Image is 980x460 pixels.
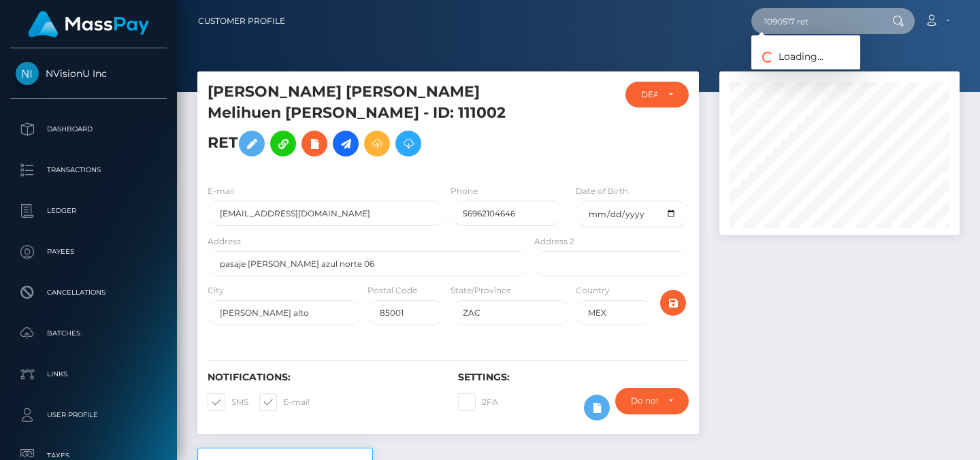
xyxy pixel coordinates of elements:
[10,235,167,269] a: Payees
[751,50,823,63] span: Loading...
[10,276,167,310] a: Cancellations
[208,393,248,411] label: SMS
[198,7,285,35] a: Customer Profile
[16,323,161,344] p: Batches
[576,284,610,297] label: Country
[16,242,161,262] p: Payees
[10,357,167,391] a: Links
[16,282,161,303] p: Cancellations
[10,67,167,80] span: NVisionU Inc
[615,388,689,414] button: Do not require
[208,82,521,163] h5: [PERSON_NAME] [PERSON_NAME] Melihuen [PERSON_NAME] - ID: 111002 RET
[458,372,688,383] h6: Settings:
[208,185,234,197] label: E-mail
[625,82,689,108] button: DEACTIVE
[534,235,574,248] label: Address 2
[367,284,417,297] label: Postal Code
[451,284,511,297] label: State/Province
[28,11,149,37] img: MassPay Logo
[16,201,161,221] p: Ledger
[208,284,224,297] label: City
[10,194,167,228] a: Ledger
[333,131,359,157] a: Initiate Payout
[16,160,161,180] p: Transactions
[208,372,438,383] h6: Notifications:
[458,393,498,411] label: 2FA
[451,185,478,197] label: Phone
[16,119,161,139] p: Dashboard
[16,364,161,384] p: Links
[10,112,167,146] a: Dashboard
[208,235,241,248] label: Address
[10,398,167,432] a: User Profile
[641,89,657,100] div: DEACTIVE
[576,185,628,197] label: Date of Birth
[631,395,657,406] div: Do not require
[16,405,161,425] p: User Profile
[751,8,879,34] input: Search...
[10,316,167,350] a: Batches
[16,62,39,85] img: NVisionU Inc
[10,153,167,187] a: Transactions
[259,393,310,411] label: E-mail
